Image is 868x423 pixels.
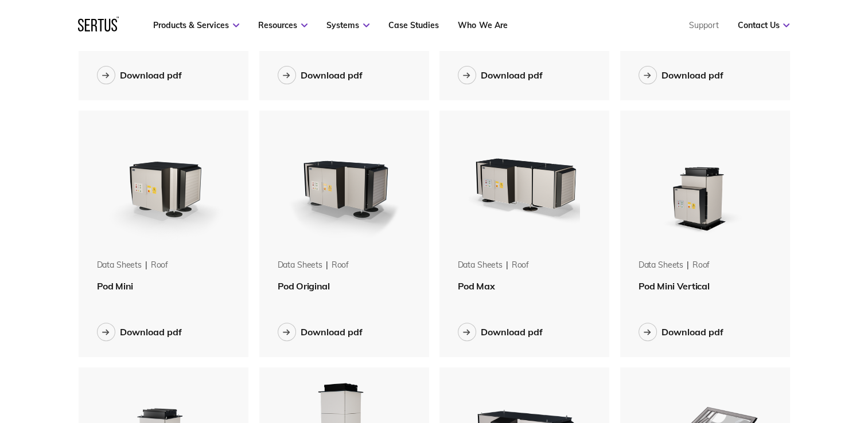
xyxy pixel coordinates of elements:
[301,69,363,81] div: Download pdf
[639,66,723,84] button: Download pdf
[332,260,349,271] div: roof
[301,326,363,338] div: Download pdf
[458,66,543,84] button: Download pdf
[278,323,363,341] button: Download pdf
[661,69,723,81] div: Download pdf
[120,69,182,81] div: Download pdf
[688,20,718,30] a: Support
[662,291,868,423] iframe: Chat Widget
[512,260,529,271] div: roof
[326,20,369,30] a: Systems
[97,323,182,341] button: Download pdf
[661,326,723,338] div: Download pdf
[737,20,789,30] a: Contact Us
[458,280,495,292] span: Pod Max
[692,260,710,271] div: roof
[258,20,308,30] a: Resources
[97,280,133,292] span: Pod Mini
[458,323,543,341] button: Download pdf
[481,326,543,338] div: Download pdf
[278,260,322,271] div: Data Sheets
[278,280,330,292] span: Pod Original
[458,260,503,271] div: Data Sheets
[458,20,507,30] a: Who We Are
[278,66,363,84] button: Download pdf
[639,323,723,341] button: Download pdf
[639,260,683,271] div: Data Sheets
[97,260,142,271] div: Data Sheets
[153,20,239,30] a: Products & Services
[97,66,182,84] button: Download pdf
[481,69,543,81] div: Download pdf
[151,260,168,271] div: roof
[120,326,182,338] div: Download pdf
[639,280,710,292] span: Pod Mini Vertical
[388,20,439,30] a: Case Studies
